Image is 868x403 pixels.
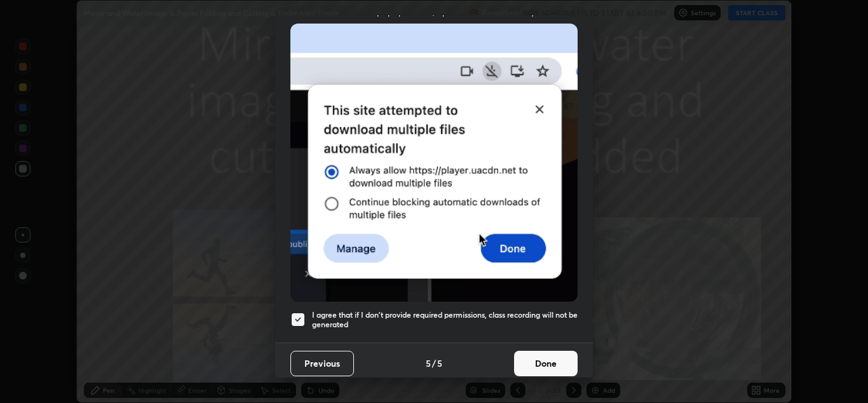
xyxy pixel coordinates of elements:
h4: / [432,357,436,370]
h5: I agree that if I don't provide required permissions, class recording will not be generated [312,310,578,330]
button: Done [514,351,578,376]
h4: 5 [426,357,431,370]
h4: 5 [437,357,442,370]
button: Previous [290,351,354,376]
img: downloads-permission-blocked.gif [290,24,578,302]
